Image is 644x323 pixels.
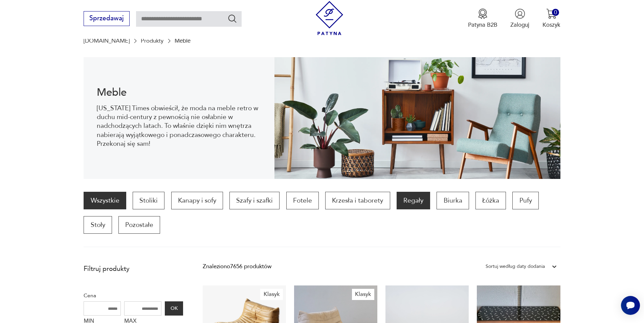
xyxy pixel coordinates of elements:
[542,21,560,29] p: Koszyk
[141,38,163,44] a: Produkty
[84,291,183,300] p: Cena
[227,14,237,23] button: Szukaj
[510,8,529,29] button: Zaloguj
[84,16,129,22] a: Sprzedawaj
[475,192,506,209] a: Łóżka
[84,264,183,273] p: Filtruj produkty
[515,8,525,19] img: Ikonka użytkownika
[621,296,640,315] iframe: Smartsupp widget button
[286,192,319,209] a: Fotele
[486,262,545,271] div: Sortuj według daty dodania
[552,9,559,16] div: 0
[171,192,223,209] a: Kanapy i sofy
[229,192,280,209] a: Szafy i szafki
[84,216,112,234] a: Stoły
[84,11,129,26] button: Sprzedawaj
[510,21,529,29] p: Zaloguj
[468,8,497,29] button: Patyna B2B
[468,21,497,29] p: Patyna B2B
[274,57,560,179] img: Meble
[118,216,160,234] a: Pozostałe
[175,38,191,44] p: Meble
[312,1,347,35] img: Patyna - sklep z meblami i dekoracjami vintage
[84,192,126,209] a: Wszystkie
[97,104,262,148] p: [US_STATE] Times obwieścił, że moda na meble retro w duchu mid-century z pewnością nie osłabnie w...
[542,8,560,29] button: 0Koszyk
[165,301,183,316] button: OK
[512,192,538,209] a: Pufy
[468,8,497,29] a: Ikona medaluPatyna B2B
[97,88,262,97] h1: Meble
[133,192,164,209] a: Stoliki
[397,192,430,209] a: Regały
[203,262,271,271] div: Znaleziono 7656 produktów
[478,8,488,19] img: Ikona medalu
[325,192,390,209] a: Krzesła i taborety
[84,38,130,44] a: [DOMAIN_NAME]
[546,8,557,19] img: Ikona koszyka
[437,192,469,209] a: Biurka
